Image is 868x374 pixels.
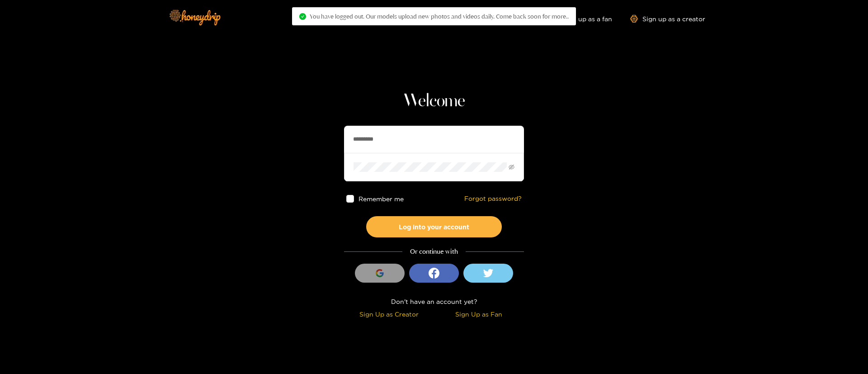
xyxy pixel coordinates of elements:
div: Sign Up as Fan [436,309,522,319]
button: Log into your account [366,216,502,237]
span: eye-invisible [509,164,514,170]
a: Sign up as a creator [630,15,705,23]
h1: Welcome [344,90,524,112]
span: You have logged out. Our models upload new photos and videos daily. Come back soon for more.. [310,13,569,20]
div: Or continue with [344,246,524,257]
a: Sign up as a fan [550,15,612,23]
span: check-circle [299,13,306,20]
a: Forgot password? [464,195,522,203]
span: Remember me [359,195,404,202]
div: Don't have an account yet? [344,296,524,307]
div: Sign Up as Creator [346,309,432,319]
